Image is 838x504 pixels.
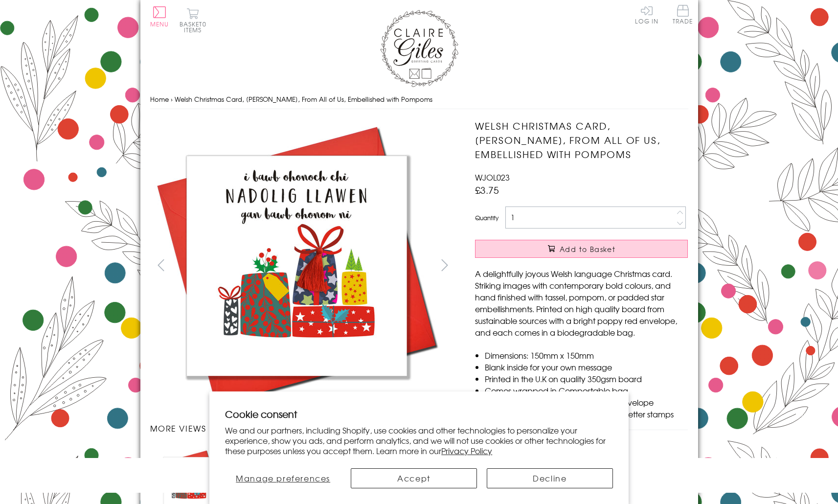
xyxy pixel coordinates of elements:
[475,119,688,161] h1: Welsh Christmas Card, [PERSON_NAME], From All of Us, Embellished with Pompoms
[225,407,613,421] h2: Cookie consent
[150,6,169,27] button: Menu
[150,422,456,434] h3: More views
[475,171,510,183] span: WJOL023
[225,468,341,488] button: Manage preferences
[380,10,458,87] img: Claire Giles Greetings Cards
[485,385,688,396] li: Comes wrapped in Compostable bag
[180,8,206,33] button: Basket0 items
[475,213,498,222] label: Quantity
[351,468,477,488] button: Accept
[171,94,173,104] span: ›
[635,5,658,24] a: Log In
[441,445,492,457] a: Privacy Policy
[475,183,499,197] span: £3.75
[150,254,172,276] button: prev
[485,373,688,385] li: Printed in the U.K on quality 350gsm board
[225,425,613,456] p: We and our partners, including Shopify, use cookies and other technologies to personalize your ex...
[150,119,443,412] img: Welsh Christmas Card, Nadolig Llawen, From All of Us, Embellished with Pompoms
[485,361,688,373] li: Blank inside for your own message
[673,5,693,24] span: Trade
[485,349,688,361] li: Dimensions: 150mm x 150mm
[455,119,749,412] img: Welsh Christmas Card, Nadolig Llawen, From All of Us, Embellished with Pompoms
[487,468,613,488] button: Decline
[150,20,169,28] span: Menu
[236,472,330,484] span: Manage preferences
[673,5,693,26] a: Trade
[184,20,206,34] span: 0 items
[560,244,615,254] span: Add to Basket
[475,268,688,338] p: A delightfully joyous Welsh language Christmas card. Striking images with contemporary bold colou...
[150,94,169,104] a: Home
[175,94,432,104] span: Welsh Christmas Card, [PERSON_NAME], From All of Us, Embellished with Pompoms
[475,240,688,258] button: Add to Basket
[150,90,688,110] nav: breadcrumbs
[433,254,455,276] button: next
